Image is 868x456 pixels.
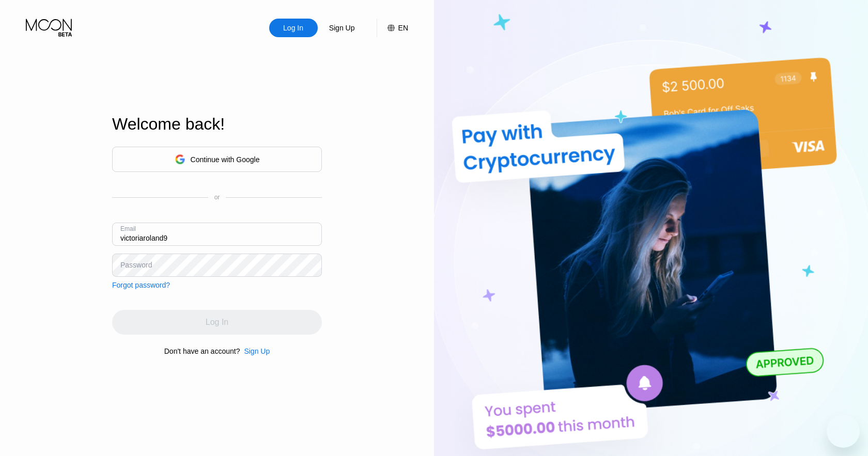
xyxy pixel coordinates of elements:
[282,23,304,33] div: Log In
[120,225,136,232] div: Email
[377,19,408,37] div: EN
[112,147,322,172] div: Continue with Google
[191,155,260,164] div: Continue with Google
[244,347,270,355] div: Sign Up
[120,261,152,269] div: Password
[164,347,240,355] div: Don't have an account?
[318,19,366,37] div: Sign Up
[827,415,860,448] iframe: Button to launch messaging window
[398,24,408,32] div: EN
[214,194,220,201] div: or
[112,115,322,134] div: Welcome back!
[269,19,318,37] div: Log In
[112,281,170,289] div: Forgot password?
[328,23,356,33] div: Sign Up
[240,347,270,355] div: Sign Up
